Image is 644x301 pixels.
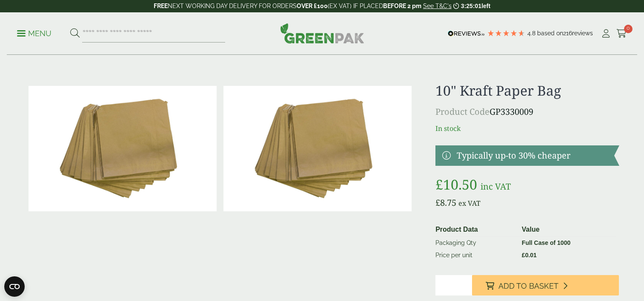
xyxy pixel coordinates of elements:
strong: FREE [154,3,168,9]
span: left [481,3,490,9]
button: Open CMP widget [4,276,25,297]
i: My Account [601,29,611,38]
a: Menu [17,28,52,37]
span: 0 [624,25,633,33]
div: 4.79 Stars [487,29,525,37]
span: 216 [563,30,572,37]
p: GP3330009 [435,105,619,118]
span: inc VAT [481,181,511,192]
td: Packaging Qty [432,237,518,250]
img: 10 [29,86,217,211]
a: 0 [616,27,627,40]
span: Product Code [435,106,489,117]
img: GreenPak Supplies [280,23,364,43]
td: Price per unit [432,249,518,261]
h1: 10" Kraft Paper Bag [435,82,619,99]
i: Cart [616,29,627,38]
span: Based on [537,30,563,37]
span: Add to Basket [498,281,558,291]
th: Value [518,223,616,237]
strong: Full Case of 1000 [522,239,570,246]
span: reviews [572,30,593,37]
span: £ [435,175,443,193]
span: £ [522,252,525,258]
strong: BEFORE 2 pm [383,3,421,9]
span: 3:25:01 [461,3,481,9]
a: See T&C's [423,3,452,9]
span: £ [435,197,440,208]
span: ex VAT [458,199,481,208]
p: Menu [17,28,52,39]
th: Product Data [432,223,518,237]
bdi: 0.01 [522,252,537,258]
strong: OVER £100 [297,3,328,9]
img: REVIEWS.io [448,31,485,37]
p: In stock [435,123,619,133]
span: 4.8 [527,30,537,37]
button: Add to Basket [472,275,619,295]
bdi: 10.50 [435,175,477,193]
img: 10 [223,86,412,211]
bdi: 8.75 [435,197,456,208]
